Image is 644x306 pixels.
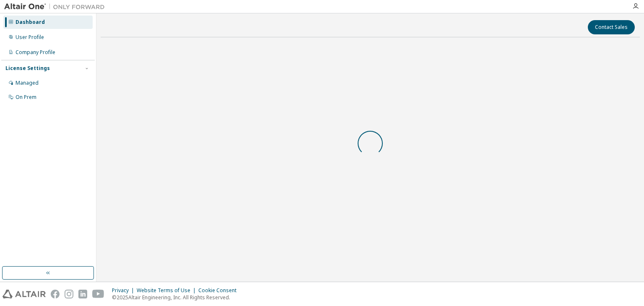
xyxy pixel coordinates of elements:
[3,290,46,298] img: altair_logo.svg
[16,80,39,86] div: Managed
[588,20,635,34] button: Contact Sales
[4,3,109,11] img: Altair One
[16,34,44,41] div: User Profile
[112,287,137,294] div: Privacy
[137,287,198,294] div: Website Terms of Use
[51,290,60,298] img: facebook.svg
[16,94,36,101] div: On Prem
[16,49,55,56] div: Company Profile
[78,290,87,298] img: linkedin.svg
[198,287,241,294] div: Cookie Consent
[5,65,50,72] div: License Settings
[112,294,241,301] p: © 2025 Altair Engineering, Inc. All Rights Reserved.
[16,19,45,26] div: Dashboard
[65,290,73,298] img: instagram.svg
[92,290,104,298] img: youtube.svg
